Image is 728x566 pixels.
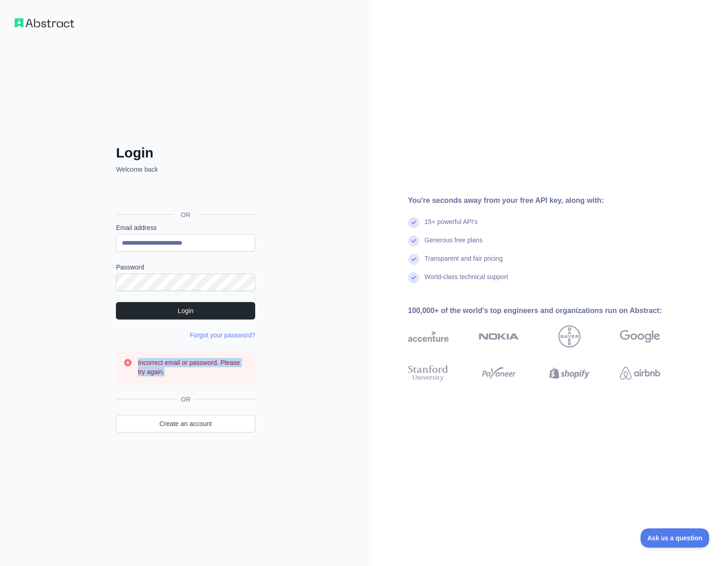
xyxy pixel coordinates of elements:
a: Forgot your password? [190,331,255,339]
img: check mark [408,217,419,228]
button: Login [116,302,255,319]
img: google [620,325,660,347]
img: check mark [408,235,419,247]
img: nokia [479,325,519,347]
label: Password [116,263,255,272]
p: Welcome back [116,165,255,174]
div: 100,000+ of the world's top engineers and organizations run on Abstract: [408,305,690,316]
img: airbnb [620,363,660,383]
div: You're seconds away from your free API key, along with: [408,195,690,206]
iframe: Toggle Customer Support [640,528,710,548]
img: Workflow [15,18,74,28]
div: World-class technical support [425,272,509,291]
h2: Login [116,145,255,161]
div: Generous free plans [425,235,483,254]
iframe: Sign in with Google Button [111,184,258,204]
img: stanford university [408,363,449,383]
a: Create an account [116,415,255,432]
span: OR [174,210,198,219]
img: accenture [408,325,449,347]
img: check mark [408,272,419,283]
span: OR [177,395,194,404]
img: bayer [558,325,580,347]
img: payoneer [479,363,519,383]
div: 15+ powerful API's [425,217,478,235]
img: shopify [549,363,590,383]
label: Email address [116,223,255,232]
img: check mark [408,254,419,265]
h3: Incorrect email or password. Please try again. [138,358,248,376]
div: Transparent and fair pricing [425,254,503,272]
